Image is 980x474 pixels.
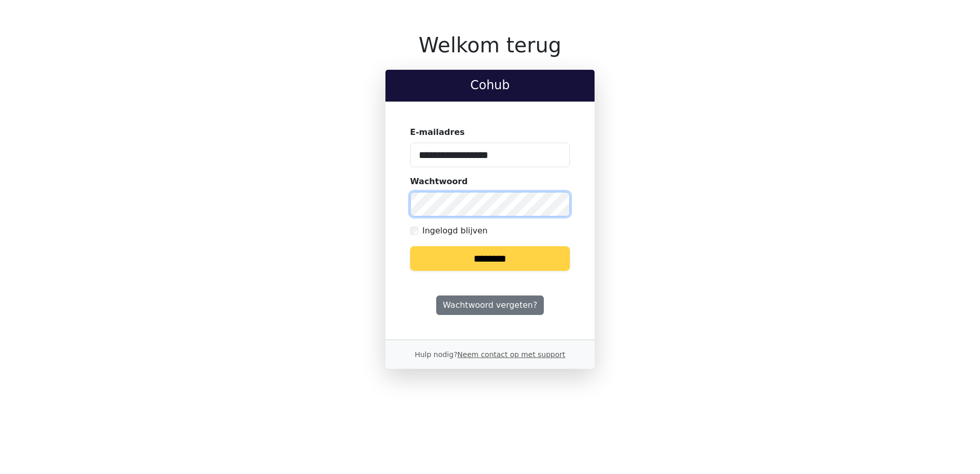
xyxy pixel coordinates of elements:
[385,33,595,57] h1: Welkom terug
[410,126,465,139] label: E-mailadres
[394,78,586,93] h2: Cohub
[457,350,565,359] a: Neem contact op met support
[436,295,544,315] a: Wachtwoord vergeten?
[415,350,565,359] small: Hulp nodig?
[422,225,487,237] label: Ingelogd blijven
[410,175,468,188] label: Wachtwoord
